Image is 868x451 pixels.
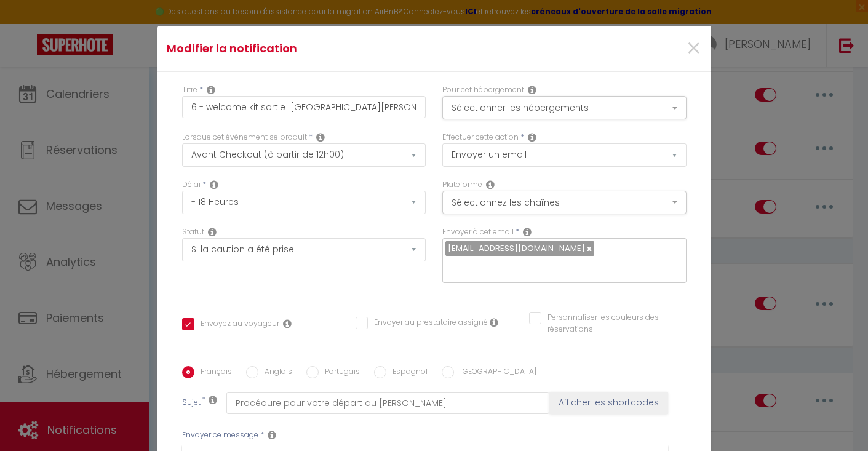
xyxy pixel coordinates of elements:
label: Envoyez au voyageur [194,318,279,332]
i: Action Time [210,180,218,190]
i: Message [268,430,276,440]
span: [EMAIL_ADDRESS][DOMAIN_NAME] [448,242,585,254]
i: Event Occur [316,132,325,142]
i: Action Channel [486,180,495,190]
label: Envoyer à cet email [442,226,514,238]
label: Sujet [182,397,201,410]
i: Subject [209,395,217,405]
label: Délai [182,179,201,191]
button: Ouvrir le widget de chat LiveChat [10,5,47,42]
i: Envoyer au prestataire si il est assigné [490,317,498,327]
h4: Modifier la notification [167,40,518,57]
button: Afficher les shortcodes [549,392,668,414]
button: Close [686,36,701,62]
label: Français [194,366,232,380]
label: Envoyer ce message [182,429,258,441]
label: Statut [182,226,204,238]
i: Recipient [523,227,532,237]
label: [GEOGRAPHIC_DATA] [454,366,536,380]
label: Plateforme [442,179,482,191]
i: Envoyer au voyageur [283,319,292,329]
label: Titre [182,84,197,96]
i: Booking status [208,227,217,237]
label: Espagnol [386,366,428,380]
i: This Rental [528,85,536,95]
label: Anglais [258,366,292,380]
label: Pour cet hébergement [442,84,524,96]
button: Sélectionner les hébergements [442,96,687,119]
i: Title [207,85,215,95]
label: Portugais [319,366,360,380]
button: Sélectionnez les chaînes [442,191,687,214]
label: Effectuer cette action [442,132,519,143]
span: × [686,30,701,67]
label: Lorsque cet événement se produit [182,132,307,143]
i: Action Type [528,132,536,142]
